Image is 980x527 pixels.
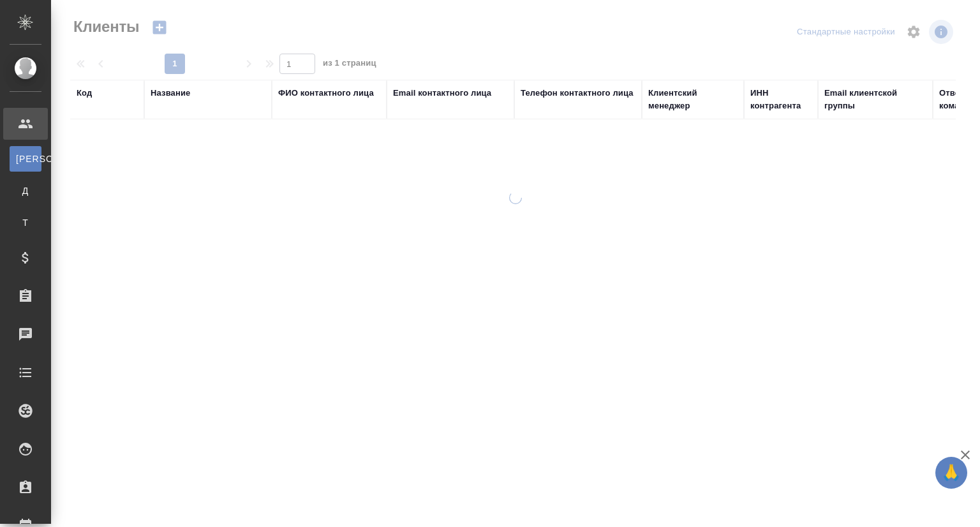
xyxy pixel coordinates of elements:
div: Телефон контактного лица [521,87,634,100]
span: 🙏 [940,459,962,486]
a: Д [10,178,41,204]
div: ИНН контрагента [750,87,812,112]
div: Код [77,87,92,100]
a: Т [10,210,41,235]
span: Д [16,184,35,197]
div: Email клиентской группы [824,87,926,112]
div: Клиентский менеджер [648,87,738,112]
a: [PERSON_NAME] [10,146,41,172]
button: 🙏 [935,457,967,489]
div: Название [151,87,190,100]
span: [PERSON_NAME] [16,152,35,165]
span: Т [16,216,35,229]
div: Email контактного лица [393,87,491,100]
div: ФИО контактного лица [278,87,374,100]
